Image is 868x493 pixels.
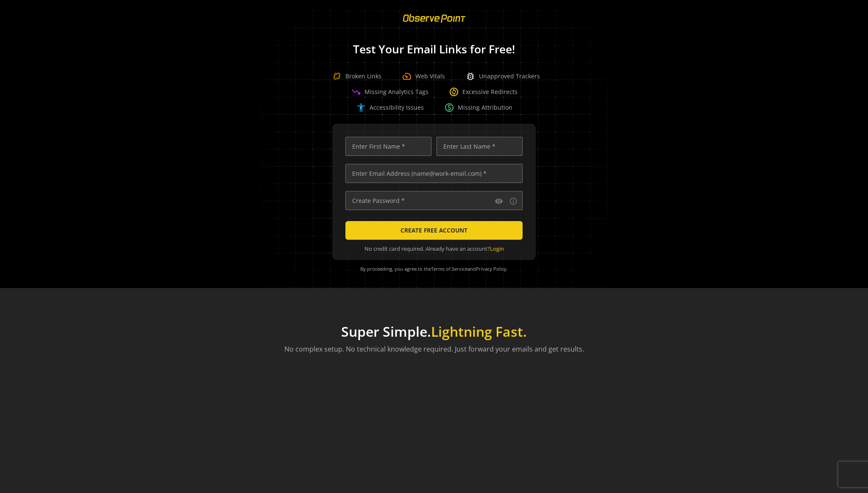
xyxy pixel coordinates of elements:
p: No complex setup. No technical knowledge required. Just forward your emails and get results. [284,344,584,354]
a: Terms of Service [431,266,467,272]
div: Web Vitals [402,71,445,81]
span: paid [444,102,454,113]
a: Privacy Policy [476,266,506,272]
div: Unapproved Trackers [465,71,540,81]
mat-icon: visibility [495,197,503,205]
a: ObservePoint Homepage [398,19,471,28]
h1: Super Simple. [284,324,584,340]
div: No credit card required. Already have an account? [345,245,523,253]
span: change_circle [449,87,459,97]
h1: Test Your Email Links for Free! [248,43,620,55]
span: bug_report [465,71,476,81]
div: Missing Attribution [444,102,512,113]
div: Excessive Redirects [449,87,517,97]
img: Broken Link [328,68,345,85]
a: Login [490,245,504,252]
span: Lightning Fast. [431,322,527,341]
input: Enter Last Name * [437,137,523,156]
mat-icon: info_outline [509,197,517,205]
input: Enter Email Address (name@work-email.com) * [345,164,523,183]
input: Enter First Name * [345,137,431,156]
div: Accessibility Issues [356,102,424,113]
div: Broken Links [328,68,381,85]
button: Password requirements [508,196,518,206]
input: Create Password * [345,191,523,210]
span: trending_down [351,87,361,97]
div: Missing Analytics Tags [351,87,428,97]
span: accessibility [356,102,366,113]
span: CREATE FREE ACCOUNT [401,223,467,238]
span: speed [402,71,412,81]
button: CREATE FREE ACCOUNT [345,221,523,240]
div: By proceeding, you agree to the and . [343,260,525,278]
